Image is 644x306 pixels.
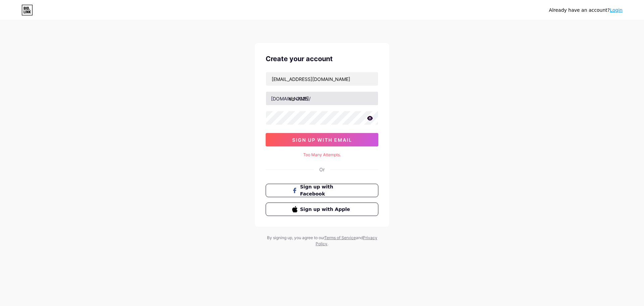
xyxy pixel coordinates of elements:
[549,7,623,14] div: Already have an account?
[265,235,379,247] div: By signing up, you agree to our and .
[266,152,378,158] div: Too Many Attempts.
[319,166,325,173] div: Or
[266,92,378,105] input: username
[266,203,378,216] button: Sign up with Apple
[300,206,352,213] span: Sign up with Apple
[292,137,352,143] span: sign up with email
[266,72,378,86] input: Email
[271,95,311,102] div: [DOMAIN_NAME]/
[300,183,352,198] span: Sign up with Facebook
[324,235,356,240] a: Terms of Service
[610,7,623,13] a: Login
[266,54,378,64] div: Create your account
[266,133,378,146] button: sign up with email
[266,184,378,197] button: Sign up with Facebook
